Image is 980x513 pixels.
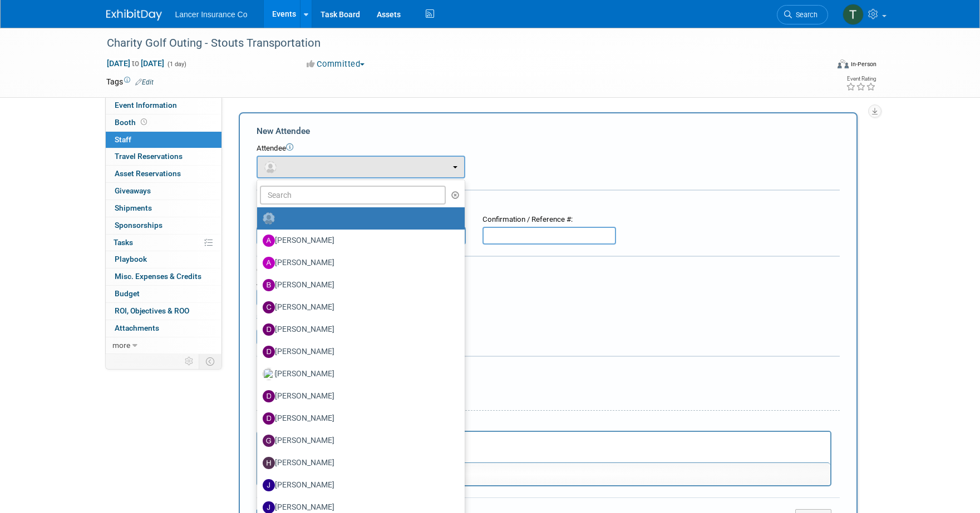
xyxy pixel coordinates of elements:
[263,410,454,427] label: [PERSON_NAME]
[263,343,454,361] label: [PERSON_NAME]
[263,279,275,291] img: B.jpg
[257,364,840,375] div: Misc. Attachments & Notes
[257,198,840,209] div: Registration / Ticket Info (optional)
[263,479,275,491] img: J.jpg
[139,118,149,126] span: Booth not reserved yet
[263,323,275,336] img: D.jpg
[263,235,275,247] img: A.jpg
[106,76,154,87] td: Tags
[263,346,275,358] img: D.jpg
[106,320,221,337] a: Attachments
[114,238,133,247] span: Tasks
[103,33,811,53] div: Charity Golf Outing - Stouts Transportation
[115,186,151,195] span: Giveaways
[166,61,186,68] span: (1 day)
[106,286,221,302] a: Budget
[106,97,221,114] a: Event Information
[263,257,275,269] img: A.jpg
[106,200,221,217] a: Shipments
[850,60,876,68] div: In-Person
[263,298,454,316] label: [PERSON_NAME]
[263,254,454,272] label: [PERSON_NAME]
[260,186,446,205] input: Search
[115,135,131,144] span: Staff
[843,4,864,25] img: Terrence Forrest
[263,476,454,494] label: [PERSON_NAME]
[106,148,221,165] a: Travel Reservations
[263,301,275,313] img: C.jpg
[106,9,162,21] img: ExhibitDay
[112,341,130,350] span: more
[263,321,454,338] label: [PERSON_NAME]
[106,217,221,234] a: Sponsorships
[777,5,828,24] a: Search
[263,390,275,402] img: D.jpg
[175,10,248,19] span: Lancer Insurance Co
[263,387,454,405] label: [PERSON_NAME]
[135,78,154,86] a: Edit
[115,255,147,263] span: Playbook
[263,412,275,425] img: D.jpg
[106,58,165,68] span: [DATE] [DATE]
[263,276,454,294] label: [PERSON_NAME]
[762,58,877,74] div: Event Format
[838,59,849,68] img: Format-Inperson.png
[257,125,840,137] div: New Attendee
[792,11,818,19] span: Search
[482,215,616,225] div: Confirmation / Reference #:
[115,289,140,298] span: Budget
[106,183,221,200] a: Giveaways
[258,432,830,462] iframe: Rich Text Area
[106,303,221,320] a: ROI, Objectives & ROO
[257,143,840,154] div: Attendee
[115,152,183,161] span: Travel Reservations
[106,114,221,131] a: Booth
[199,354,221,368] td: Toggle Event Tabs
[263,365,454,383] label: [PERSON_NAME]
[106,251,221,268] a: Playbook
[303,58,369,70] button: Committed
[106,235,221,251] a: Tasks
[257,265,840,276] div: Cost:
[263,457,275,469] img: H.jpg
[846,76,876,82] div: Event Rating
[115,272,201,281] span: Misc. Expenses & Credits
[106,268,221,285] a: Misc. Expenses & Credits
[106,337,221,354] a: more
[106,132,221,148] a: Staff
[180,354,199,368] td: Personalize Event Tab Strip
[115,169,181,178] span: Asset Reservations
[263,232,454,250] label: [PERSON_NAME]
[115,306,189,315] span: ROI, Objectives & ROO
[263,435,275,447] img: G.jpg
[130,59,141,68] span: to
[115,118,149,127] span: Booth
[115,221,162,230] span: Sponsorships
[257,419,831,429] div: Notes
[263,212,275,225] img: Unassigned-User-Icon.png
[115,101,177,109] span: Event Information
[263,432,454,450] label: [PERSON_NAME]
[115,323,159,332] span: Attachments
[263,454,454,472] label: [PERSON_NAME]
[106,166,221,182] a: Asset Reservations
[115,203,152,212] span: Shipments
